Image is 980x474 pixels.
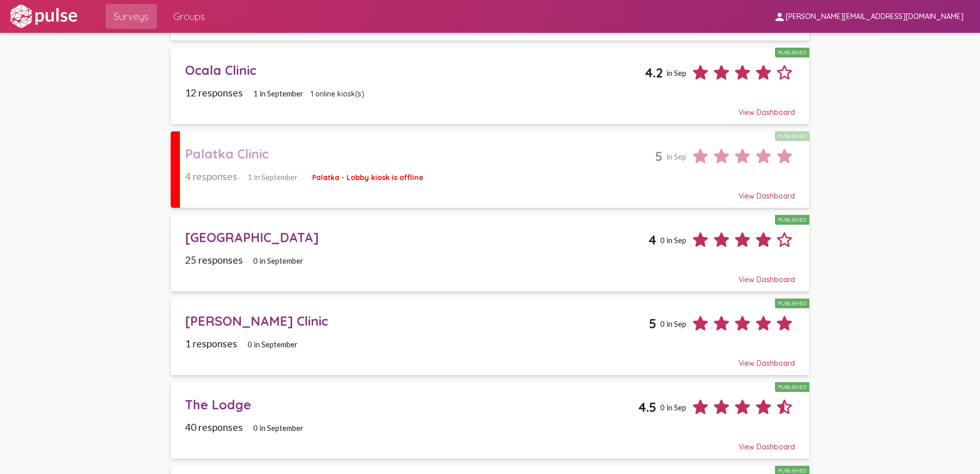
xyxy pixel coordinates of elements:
[655,148,663,164] span: 5
[660,235,686,245] span: 0 in Sep
[8,4,79,29] img: white-logo.svg
[645,65,663,81] span: 4.2
[185,62,645,78] div: Ocala Clinic
[666,68,686,77] span: in Sep
[171,382,809,459] a: The LodgePublished4.50 in Sep40 responses0 in SeptemberView Dashboard
[248,172,298,182] span: 1 in September
[773,11,786,23] mat-icon: person
[185,266,795,284] div: View Dashboard
[185,421,243,433] span: 40 responses
[185,170,237,182] span: 4 responses
[765,7,972,26] button: [PERSON_NAME][EMAIL_ADDRESS][DOMAIN_NAME]
[185,313,649,329] div: [PERSON_NAME] Clinic
[253,256,303,265] span: 0 in September
[185,349,795,368] div: View Dashboard
[311,89,364,98] span: 1 online kiosk(s)
[185,433,795,451] div: View Dashboard
[185,98,795,117] div: View Dashboard
[114,7,149,26] span: Surveys
[171,48,809,124] a: Ocala ClinicPublished4.2in Sep12 responses1 in September1 online kiosk(s)View Dashboard
[638,399,657,415] span: 4.5
[106,4,157,29] a: Surveys
[775,215,809,225] div: Published
[185,338,237,349] span: 1 responses
[171,215,809,291] a: [GEOGRAPHIC_DATA]Published40 in Sep25 responses0 in SeptemberView Dashboard
[171,131,809,208] a: Palatka ClinicPublished5in Sep4 responses1 in SeptemberPalatka - Lobby kiosk is offlineView Dashb...
[165,4,213,29] a: Groups
[185,254,243,266] span: 25 responses
[666,152,686,161] span: in Sep
[660,319,686,328] span: 0 in Sep
[775,131,809,141] div: Published
[660,403,686,412] span: 0 in Sep
[775,48,809,57] div: Published
[185,229,649,245] div: [GEOGRAPHIC_DATA]
[253,89,303,98] span: 1 in September
[775,382,809,392] div: Published
[649,315,657,331] span: 5
[786,12,964,22] span: [PERSON_NAME][EMAIL_ADDRESS][DOMAIN_NAME]
[253,423,303,432] span: 0 in September
[185,397,639,412] div: The Lodge
[648,232,657,248] span: 4
[248,340,298,349] span: 0 in September
[185,87,243,98] span: 12 responses
[173,7,205,26] span: Groups
[171,299,809,375] a: [PERSON_NAME] ClinicPublished50 in Sep1 responses0 in SeptemberView Dashboard
[312,173,423,182] span: Palatka - Lobby kiosk is offline
[185,146,656,162] div: Palatka Clinic
[185,182,795,201] div: View Dashboard
[775,299,809,308] div: Published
